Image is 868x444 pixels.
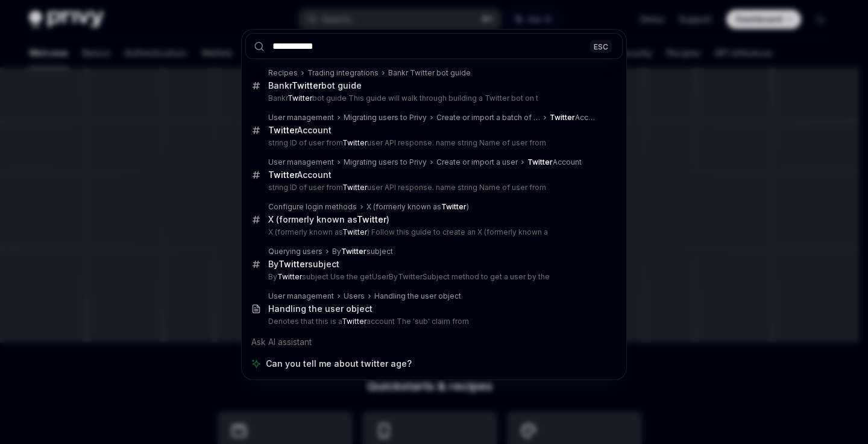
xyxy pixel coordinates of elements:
p: X (formerly known as ) Follow this guide to create an X (formerly known a [268,227,597,237]
div: Account [527,157,582,167]
p: string ID of user from user API response. name string Name of user from [268,183,597,192]
div: Users [344,291,365,301]
div: By subject [332,247,393,256]
b: Twitter [342,227,367,236]
b: Twitter [292,80,321,90]
b: Twitter [357,214,386,224]
div: Migrating users to Privy [344,157,427,167]
b: Twitter [268,170,297,180]
div: Account [268,170,332,180]
div: User management [268,113,334,122]
b: Twitter [527,157,553,166]
div: Create or import a batch of users [436,113,540,122]
b: Twitter [342,183,367,192]
div: Create or import a user [436,157,518,167]
b: Twitter [268,125,297,135]
div: Recipes [268,68,298,78]
div: X (formerly known as ) [268,214,389,225]
div: X (formerly known as ) [366,202,469,212]
div: Account [550,113,597,122]
div: Handling the user object [374,291,461,301]
b: Twitter [342,317,366,326]
b: Twitter [342,138,367,147]
div: Migrating users to Privy [344,113,427,122]
div: Bankr bot guide [268,80,362,91]
b: Twitter [277,272,302,281]
div: By subject [268,259,339,270]
div: Bankr Twitter bot guide [388,68,471,78]
div: Configure login methods [268,202,357,212]
div: User management [268,291,334,301]
div: Ask AI assistant [245,331,623,353]
div: ESC [590,40,612,52]
b: Twitter [288,94,312,103]
p: string ID of user from user API response. name string Name of user from [268,138,597,148]
div: Account [268,125,332,136]
p: Denotes that this is a account The 'sub' claim from [268,317,597,326]
span: Can you tell me about twitter age? [266,358,412,370]
div: Trading integrations [307,68,379,78]
div: Querying users [268,247,322,256]
p: By subject Use the getUserByTwitterSubject method to get a user by the [268,272,597,282]
p: Bankr bot guide This guide will walk through building a Twitter bot on t [268,94,597,103]
b: Twitter [278,259,308,269]
b: Twitter [341,247,366,256]
b: Twitter [441,202,467,211]
div: User management [268,157,334,167]
div: Handling the user object [268,303,373,314]
b: Twitter [550,113,575,122]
